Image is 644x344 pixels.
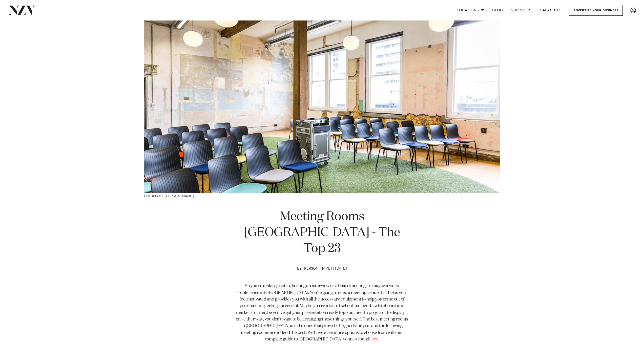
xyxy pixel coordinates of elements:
[569,5,623,16] a: Advertise your business
[536,5,566,16] a: Capacities
[453,5,488,16] a: Locations
[236,209,409,257] h1: Meeting Rooms [GEOGRAPHIC_DATA] - The Top 23
[488,5,507,16] a: BLOG
[144,20,500,193] img: Meeting Rooms Auckland - The Top 23
[8,6,36,15] img: nzv-logo.png
[507,5,535,16] a: SUPPLIERS
[144,193,500,199] h3: Photos by [PERSON_NAME]
[369,337,378,341] a: here
[236,267,409,283] h4: by [PERSON_NAME] | [DATE]
[236,284,408,341] span: So you’re making a pitch, hosting an interview or a board meeting, or maybe a video conference in...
